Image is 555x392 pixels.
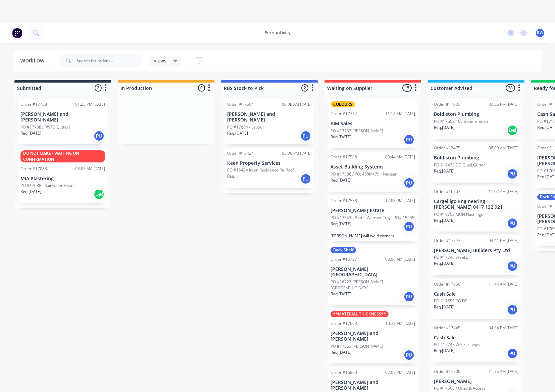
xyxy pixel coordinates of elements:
[331,215,414,221] p: PO #17553 - Bottle Warmer Trays PO# 15955
[328,308,418,363] div: **MATERIAL THICKNESS**Order #1766310:35 AM [DATE][PERSON_NAME] and [PERSON_NAME]PO #17663 [PERSON...
[434,325,460,331] div: Order #17745
[331,171,397,177] p: PO #17586 / PO: 460M475 - Nepean
[20,111,105,123] p: [PERSON_NAME] and [PERSON_NAME]
[300,131,311,141] div: PU
[532,369,548,385] iframe: Intercom live chat
[489,145,518,151] div: 08:09 AM [DATE]
[261,28,294,38] div: productivity
[20,183,75,189] p: PO #17088 - Rainwater Heads
[507,261,518,272] div: PU
[331,208,415,213] p: [PERSON_NAME] Estate
[20,166,47,172] div: Order #17088
[282,150,312,156] div: 03:36 PM [DATE]
[434,260,455,266] p: Req. [DATE]
[434,168,455,174] p: Req. [DATE]
[434,348,455,354] p: Req. [DATE]
[20,101,47,107] div: Order #17738
[434,379,518,384] p: [PERSON_NAME]
[154,57,166,64] span: Views
[404,178,414,188] div: PU
[434,162,485,168] p: PO #17475 DO Quad Gutter
[434,369,460,375] div: Order #17508
[431,322,521,362] div: Order #1774504:54 PM [DATE]Cash SalePO #17745 WG FlashingsReq.[DATE]PU
[431,186,521,232] div: Order #1670311:02 AM [DATE]Cargelligo Engineering - [PERSON_NAME] 0417 132 921PO #16703 MON Flash...
[331,380,415,391] p: [PERSON_NAME] and [PERSON_NAME]
[404,291,414,302] div: PU
[20,150,105,162] div: DO NOT MAKE - WAITING ON CONFIRMATION
[331,101,355,107] div: COLOURS
[331,247,356,253] div: Back Shelf
[94,131,104,141] div: PU
[18,148,108,203] div: DO NOT MAKE - WAITING ON CONFIRMATIONOrder #1708808:08 AM [DATE]MIA PlasteringPO #17088 - Rainwat...
[434,254,468,260] p: PO #17743 Weeks
[331,331,415,342] p: [PERSON_NAME] and [PERSON_NAME]
[489,189,518,195] div: 11:02 AM [DATE]
[434,335,518,341] p: Cash Sale
[489,101,518,107] div: 03:36 PM [DATE]
[431,235,521,275] div: Order #1774304:41 PM [DATE][PERSON_NAME] Builders Pty LtdPO #17743 WeeksReq.[DATE]PU
[331,164,415,170] p: Asset Building Systems
[385,154,415,160] div: 09:44 AM [DATE]
[434,291,518,297] p: Cash Sale
[227,130,248,136] p: Req. [DATE]
[331,349,351,355] p: Req. [DATE]
[434,155,518,161] p: Boldiston Plumbing
[77,54,143,67] input: Search for orders...
[537,30,543,36] span: RW
[20,124,70,130] p: PO #17738 / RWTD Gutters
[331,321,357,327] div: Order #17663
[507,125,518,136] div: Del
[20,130,41,136] p: Req. [DATE]
[328,244,418,305] div: Back ShelfOrder #1672708:00 AM [DATE][PERSON_NAME][GEOGRAPHIC_DATA]PO #16727 [PERSON_NAME][GEOGRA...
[507,168,518,179] div: PU
[331,233,415,238] p: [PERSON_NAME] will weld corners
[507,218,518,229] div: PU
[331,256,357,262] div: Order #16727
[12,28,22,38] img: Factory
[331,370,357,376] div: Order #16860
[489,325,518,331] div: 04:54 PM [DATE]
[434,199,518,210] p: Cargelligo Engineering - [PERSON_NAME] 0417 132 921
[385,370,415,376] div: 02:07 PM [DATE]
[431,99,521,139] div: Order #1760303:36 PM [DATE]Boldiston PlumbingPO #17603 106 BenerembahReq.[DATE]Del
[431,279,521,319] div: Order #1765011:44 AM [DATE]Cash SalePO #17650 CG DPReq.[DATE]PU
[331,111,357,117] div: Order #17732
[20,176,105,182] p: MIA Plastering
[434,281,460,287] div: Order #17650
[507,348,518,359] div: PU
[224,148,314,188] div: Order #1642403:36 PM [DATE]Keen Property ServicesPO #16424 Keen Residence Re-RoofReq.PU
[404,350,414,360] div: PU
[331,154,357,160] div: Order #17586
[331,177,351,183] p: Req. [DATE]
[227,124,264,130] p: PO #17604 / Labour
[385,256,415,262] div: 08:00 AM [DATE]
[489,369,518,375] div: 11:35 AM [DATE]
[385,111,415,117] div: 11:18 AM [DATE]
[434,189,460,195] div: Order #16703
[227,101,254,107] div: Order #17604
[507,304,518,315] div: PU
[331,291,351,297] p: Req. [DATE]
[75,101,105,107] div: 01:23 PM [DATE]
[331,221,351,227] p: Req. [DATE]
[94,189,104,200] div: Del
[434,145,460,151] div: Order #17475
[434,101,460,107] div: Order #17603
[328,151,418,192] div: Order #1758609:44 AM [DATE]Asset Building SystemsPO #17586 / PO: 460M475 - NepeanReq.[DATE]PU
[434,238,460,244] div: Order #17743
[434,385,486,391] p: PO #17508 / Quad & Access
[282,101,312,107] div: 08:08 AM [DATE]
[331,343,383,349] p: PO #17663 [PERSON_NAME]
[18,99,108,144] div: Order #1773801:23 PM [DATE][PERSON_NAME] and [PERSON_NAME]PO #17738 / RWTD GuttersReq.[DATE]PU
[404,221,414,232] div: PU
[331,311,389,317] div: **MATERIAL THICKNESS**
[300,174,311,184] div: PU
[328,195,418,241] div: Order #1755312:08 PM [DATE][PERSON_NAME] EstatePO #17553 - Bottle Warmer Trays PO# 15955Req.[DATE...
[434,342,480,348] p: PO #17745 WG Flashings
[489,238,518,244] div: 04:41 PM [DATE]
[434,125,455,131] p: Req. [DATE]
[20,57,48,65] div: Workflow
[331,121,415,127] p: AIM Sales
[224,99,314,144] div: Order #1760408:08 AM [DATE][PERSON_NAME] and [PERSON_NAME]PO #17604 / LabourReq.[DATE]PU
[331,279,415,291] p: PO #16727 [PERSON_NAME][GEOGRAPHIC_DATA]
